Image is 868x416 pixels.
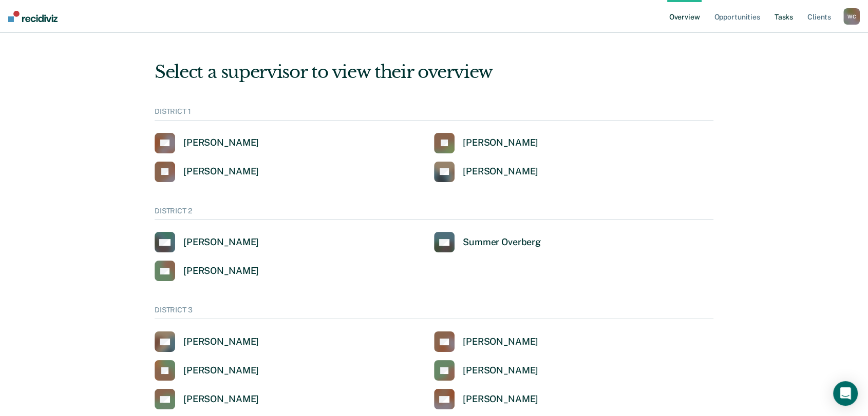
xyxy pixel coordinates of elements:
[155,207,713,220] div: DISTRICT 2
[434,360,538,381] a: [PERSON_NAME]
[183,137,259,149] div: [PERSON_NAME]
[463,166,538,177] div: [PERSON_NAME]
[434,232,541,252] a: Summer Overberg
[183,393,259,405] div: [PERSON_NAME]
[155,360,259,381] a: [PERSON_NAME]
[155,261,259,281] a: [PERSON_NAME]
[463,393,538,405] div: [PERSON_NAME]
[183,336,259,348] div: [PERSON_NAME]
[434,331,538,352] a: [PERSON_NAME]
[155,162,259,182] a: [PERSON_NAME]
[155,331,259,352] a: [PERSON_NAME]
[183,265,259,277] div: [PERSON_NAME]
[155,62,713,83] div: Select a supervisor to view their overview
[434,162,538,182] a: [PERSON_NAME]
[463,365,538,377] div: [PERSON_NAME]
[463,137,538,149] div: [PERSON_NAME]
[183,166,259,177] div: [PERSON_NAME]
[463,336,538,348] div: [PERSON_NAME]
[434,389,538,409] a: [PERSON_NAME]
[8,11,58,22] img: Recidiviz
[155,389,259,409] a: [PERSON_NAME]
[183,365,259,377] div: [PERSON_NAME]
[183,236,259,248] div: [PERSON_NAME]
[155,306,713,319] div: DISTRICT 3
[155,232,259,252] a: [PERSON_NAME]
[434,133,538,153] a: [PERSON_NAME]
[155,133,259,153] a: [PERSON_NAME]
[843,8,860,25] div: W C
[463,236,541,248] div: Summer Overberg
[843,8,860,25] button: WC
[155,107,713,121] div: DISTRICT 1
[833,381,858,406] div: Open Intercom Messenger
